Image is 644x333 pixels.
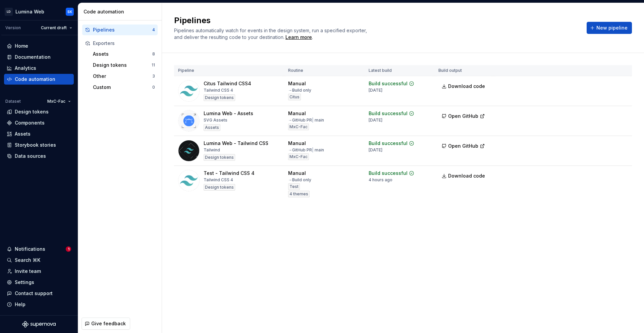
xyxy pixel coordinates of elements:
[434,65,493,76] th: Build output
[5,8,13,16] div: LD
[4,255,74,266] button: Search ⌘K
[312,147,314,152] span: |
[174,65,284,76] th: Pipeline
[5,25,21,31] div: Version
[15,120,45,126] div: Components
[4,63,74,74] a: Analytics
[152,62,155,68] div: 11
[448,113,478,120] span: Open GitHub
[284,35,313,40] span: .
[38,23,75,33] button: Current draft
[438,114,488,120] a: Open GitHub
[4,41,74,51] a: Home
[369,177,392,183] div: 4 hours ago
[93,51,152,57] div: Assets
[44,97,74,106] button: MxC-Fac
[204,124,220,131] div: Assets
[4,129,74,139] a: Assets
[4,106,74,117] a: Design tokens
[15,153,46,159] div: Data sources
[82,318,130,330] button: Give feedback
[369,88,382,93] div: [DATE]
[448,173,485,179] span: Download code
[312,117,314,123] span: |
[90,60,158,70] button: Design tokens11
[5,99,21,104] div: Dataset
[4,277,74,288] a: Settings
[15,8,44,15] div: Lumina Web
[15,54,51,60] div: Documentation
[82,25,158,35] button: Pipelines4
[4,117,74,128] a: Components
[41,25,67,31] span: Current draft
[15,290,53,297] div: Contact support
[204,110,253,117] div: Lumina Web - Assets
[91,320,126,327] span: Give feedback
[285,34,312,41] a: Learn more
[204,147,220,153] div: Tailwind
[152,27,155,33] div: 4
[90,49,158,59] button: Assets8
[93,40,155,47] div: Exporters
[204,184,235,191] div: Design tokens
[174,28,368,40] span: Pipelines automatically watch for events in the design system, run a specified exporter, and deli...
[90,71,158,82] button: Other3
[4,266,74,277] a: Invite team
[1,4,76,19] button: LDLumina WebSK
[448,143,478,149] span: Open GitHub
[15,301,25,308] div: Help
[438,144,488,150] a: Open GitHub
[204,80,251,87] div: Citus Tailwind CSS4
[438,140,488,152] button: Open GitHub
[369,110,408,117] div: Build successful
[365,65,434,76] th: Latest build
[587,22,632,34] button: New pipeline
[67,9,72,14] div: SK
[174,15,579,26] h2: Pipelines
[438,110,488,122] button: Open GitHub
[204,88,233,93] div: Tailwind CSS 4
[15,257,40,264] div: Search ⌘K
[4,74,74,85] a: Code automation
[15,142,56,148] div: Storybook stories
[93,62,152,68] div: Design tokens
[90,82,158,93] button: Custom0
[288,110,306,117] div: Manual
[288,183,300,190] div: Test
[15,108,49,115] div: Design tokens
[4,299,74,310] button: Help
[4,52,74,62] a: Documentation
[438,170,489,182] a: Download code
[369,140,408,147] div: Build successful
[204,170,255,177] div: Test - Tailwind CSS 4
[93,84,152,91] div: Custom
[596,25,628,31] span: New pipeline
[84,8,159,15] div: Code automation
[15,246,45,252] div: Notifications
[369,117,382,123] div: [DATE]
[288,147,324,153] div: → GitHub PR main
[15,268,41,275] div: Invite team
[4,244,74,254] button: Notifications1
[288,94,301,100] div: Citus
[289,191,308,197] span: 4 themes
[15,131,31,137] div: Assets
[15,279,34,286] div: Settings
[369,80,408,87] div: Build successful
[47,99,65,104] span: MxC-Fac
[288,140,306,147] div: Manual
[204,94,235,101] div: Design tokens
[369,147,382,153] div: [DATE]
[284,65,365,76] th: Routine
[4,288,74,299] button: Contact support
[4,151,74,161] a: Data sources
[152,74,155,79] div: 3
[288,88,311,93] div: → Build only
[288,177,311,183] div: → Build only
